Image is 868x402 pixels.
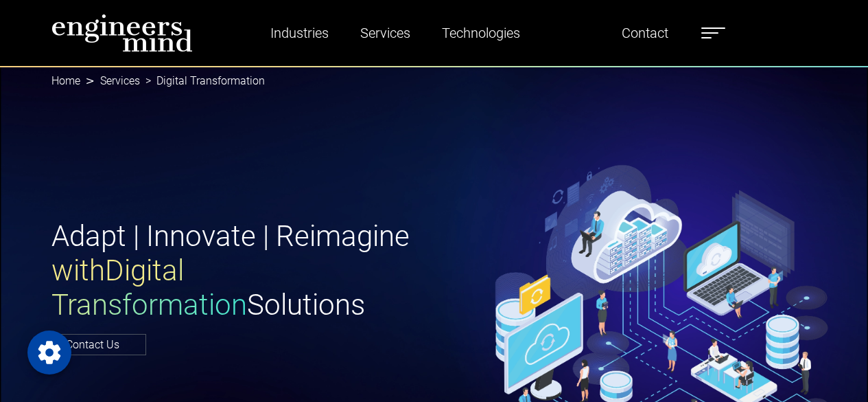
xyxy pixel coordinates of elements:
[355,17,416,49] a: Services
[51,74,80,87] a: Home
[265,17,334,49] a: Industries
[436,17,526,49] a: Technologies
[51,334,146,355] a: Contact Us
[51,66,817,96] nav: breadcrumb
[51,254,247,322] span: with Digital Transformation
[51,14,193,52] img: logo
[100,74,140,87] a: Services
[140,73,265,89] li: Digital Transformation
[51,219,426,323] h1: Adapt | Innovate | Reimagine Solutions
[616,17,674,49] a: Contact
